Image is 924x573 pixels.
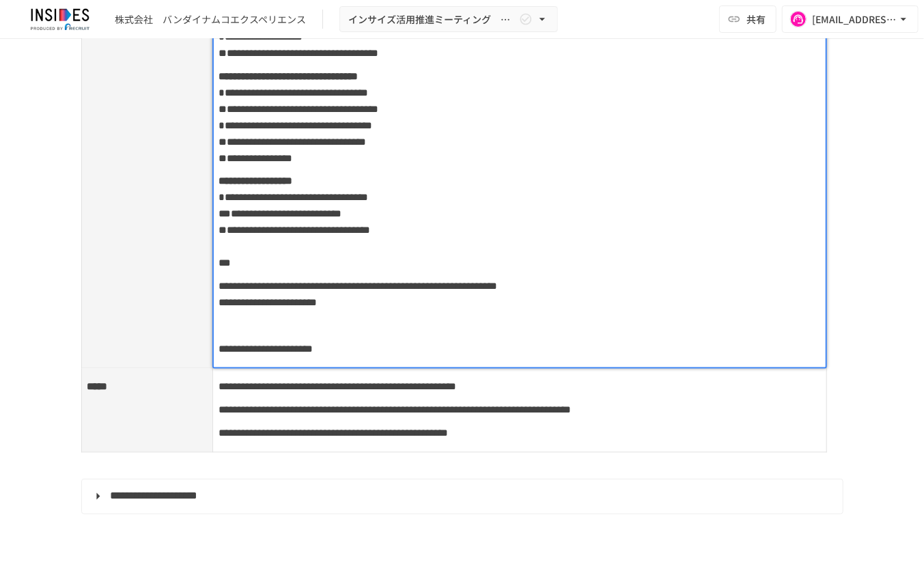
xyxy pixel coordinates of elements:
[746,12,766,27] span: 共有
[348,11,516,28] span: インサイズ活用推進ミーティング ～2回目～
[16,8,104,30] img: JmGSPSkPjKwBq77AtHmwC7bJguQHJlCRQfAXtnx4WuV
[339,6,558,33] button: インサイズ活用推進ミーティング ～2回目～
[115,12,306,27] div: 株式会社 バンダイナムコエクスペリエンス
[812,11,897,28] div: [EMAIL_ADDRESS][DOMAIN_NAME]
[782,5,919,33] button: [EMAIL_ADDRESS][DOMAIN_NAME]
[719,5,776,33] button: 共有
